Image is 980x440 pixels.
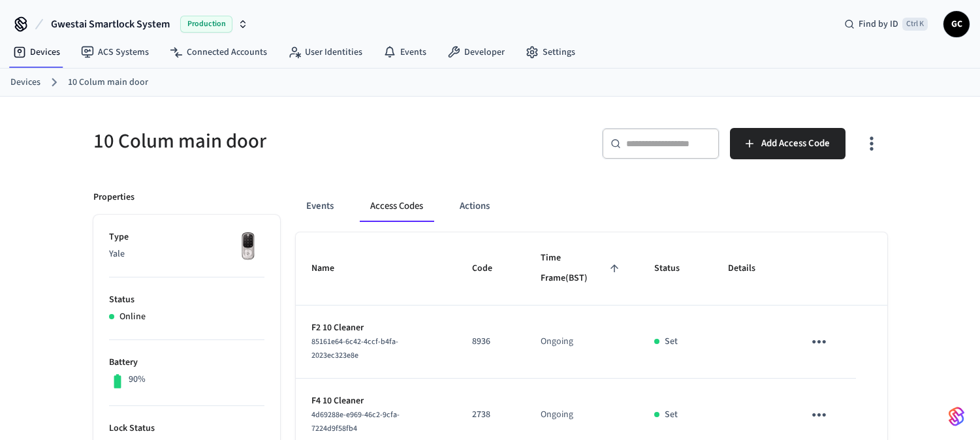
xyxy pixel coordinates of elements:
span: Details [728,259,772,279]
p: Set [665,408,678,422]
a: ACS Systems [71,40,159,64]
a: 10 Colum main door [68,76,148,89]
button: Access Codes [360,191,434,222]
p: Status [109,293,264,307]
span: Status [654,259,697,279]
span: Gwestai Smartlock System [51,16,170,32]
p: 2738 [472,408,509,422]
span: GC [945,12,968,36]
span: Production [180,16,232,33]
span: Ctrl K [902,18,928,31]
p: Lock Status [109,422,264,435]
button: Events [296,191,344,222]
a: Devices [10,76,40,89]
a: Settings [515,40,586,64]
button: Add Access Code [730,128,846,159]
div: ant example [296,191,887,222]
div: Find by IDCtrl K [834,12,938,36]
span: 85161e64-6c42-4ccf-b4fa-2023ec323e8e [311,336,398,361]
a: Developer [437,40,515,64]
p: Yale [109,247,264,261]
h5: 10 Colum main door [93,128,482,155]
p: F2 10 Cleaner [311,321,441,335]
p: 8936 [472,335,509,349]
p: 90% [129,373,146,386]
a: Events [373,40,437,64]
img: Yale Assure Touchscreen Wifi Smart Lock, Satin Nickel, Front [232,230,264,263]
a: Connected Accounts [159,40,277,64]
p: Online [119,310,146,324]
p: Set [665,335,678,349]
a: Devices [3,40,71,64]
span: Add Access Code [761,135,830,152]
p: Battery [109,356,264,369]
p: F4 10 Cleaner [311,394,441,408]
span: Code [472,259,509,279]
span: Find by ID [859,18,898,31]
span: Name [311,259,351,279]
p: Type [109,230,264,244]
td: Ongoing [525,306,639,379]
span: Time Frame(BST) [541,248,624,289]
a: User Identities [277,40,373,64]
button: Actions [449,191,500,222]
p: Properties [93,191,134,204]
img: SeamLogoGradient.69752ec5.svg [949,406,964,427]
span: 4d69288e-e969-46c2-9cfa-7224d9f58fb4 [311,409,400,434]
button: GC [943,11,970,37]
